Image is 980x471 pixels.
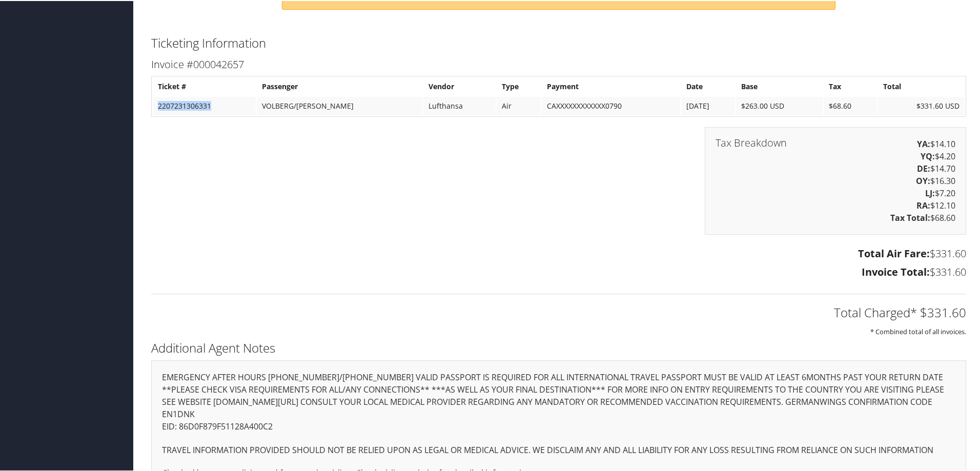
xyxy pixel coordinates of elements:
strong: LJ: [925,187,935,198]
td: $68.60 [824,96,877,114]
td: $331.60 USD [878,96,965,114]
th: Base [736,76,823,95]
td: 2207231306331 [153,96,256,114]
p: TRAVEL INFORMATION PROVIDED SHOULD NOT BE RELIED UPON AS LEGAL OR MEDICAL ADVICE. WE DISCLAIM ANY... [162,443,955,456]
td: Lufthansa [423,96,496,114]
h2: Ticketing Information [151,33,966,51]
h3: $331.60 [151,245,966,260]
td: $263.00 USD [736,96,823,114]
td: [DATE] [681,96,736,114]
strong: Tax Total: [890,211,930,222]
h2: Additional Agent Notes [151,338,966,356]
strong: Invoice Total: [862,264,930,278]
td: Air [497,96,541,114]
th: Tax [824,76,877,95]
th: Type [497,76,541,95]
strong: DE: [917,162,930,173]
th: Total [878,76,965,95]
th: Ticket # [153,76,256,95]
strong: OY: [916,174,930,186]
p: EID: 86D0F879F51128A400C2 [162,419,955,433]
h3: Invoice #000042657 [151,56,966,71]
th: Passenger [257,76,422,95]
th: Payment [542,76,680,95]
small: * Combined total of all invoices. [870,326,966,335]
h3: $331.60 [151,264,966,278]
td: VOLBERG/[PERSON_NAME] [257,96,422,114]
th: Vendor [423,76,496,95]
div: $14.10 $4.20 $14.70 $16.30 $7.20 $12.10 $68.60 [705,126,966,234]
strong: YQ: [921,150,935,161]
strong: YA: [917,137,930,149]
h2: Total Charged* $331.60 [151,303,966,320]
strong: Total Air Fare: [858,245,930,259]
strong: RA: [916,199,930,210]
td: CAXXXXXXXXXXXX0790 [542,96,680,114]
th: Date [681,76,736,95]
h3: Tax Breakdown [716,137,787,147]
